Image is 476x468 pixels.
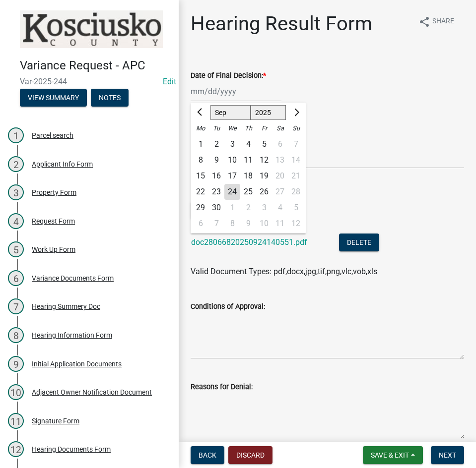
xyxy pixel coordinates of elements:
button: Next month [290,105,302,120]
span: Share [432,16,454,28]
span: Next [439,451,456,459]
div: 23 [208,184,224,200]
div: Thursday, September 18, 2025 [240,168,256,184]
div: 2 [240,200,256,216]
div: 3 [224,136,240,152]
div: Monday, September 8, 2025 [193,152,208,168]
div: Friday, September 19, 2025 [256,168,272,184]
div: Thursday, October 9, 2025 [240,216,256,232]
wm-modal-confirm: Notes [91,94,129,102]
button: Back [191,446,224,464]
div: Monday, October 6, 2025 [193,216,208,232]
div: 17 [224,168,240,184]
div: 4 [240,136,256,152]
div: Thursday, September 4, 2025 [240,136,256,152]
div: Tuesday, September 23, 2025 [208,184,224,200]
button: Save & Exit [363,446,423,464]
h4: Variance Request - APC [20,58,171,73]
div: 10 [256,216,272,232]
div: Thursday, September 11, 2025 [240,152,256,168]
div: 6 [193,216,208,232]
div: Fr [256,120,272,136]
div: Tuesday, September 16, 2025 [208,168,224,184]
img: Kosciusko County, Indiana [20,10,163,48]
div: 6 [8,270,24,286]
button: Delete [339,234,379,251]
div: Initial Application Documents [32,360,122,367]
div: 2 [8,156,24,172]
div: Sa [272,120,288,136]
div: Applicant Info Form [32,161,93,168]
div: 10 [224,152,240,168]
div: 1 [224,200,240,216]
div: 1 [8,127,24,143]
div: Signature Form [32,417,79,424]
div: Friday, September 12, 2025 [256,152,272,168]
div: 8 [224,216,240,232]
div: Request Form [32,218,75,225]
div: Friday, October 10, 2025 [256,216,272,232]
div: 10 [8,384,24,400]
div: 12 [256,152,272,168]
div: Wednesday, September 3, 2025 [224,136,240,152]
a: doc28066820250924140551.pdf [191,237,307,247]
wm-modal-confirm: Edit Application Number [163,77,176,86]
div: Tuesday, September 9, 2025 [208,152,224,168]
div: 9 [8,356,24,372]
div: Parcel search [32,132,73,139]
select: Select month [210,105,251,120]
div: 26 [256,184,272,200]
div: Thursday, October 2, 2025 [240,200,256,216]
div: 8 [193,152,208,168]
wm-modal-confirm: Summary [20,94,87,102]
div: 9 [208,152,224,168]
div: 5 [8,241,24,257]
div: Wednesday, September 24, 2025 [224,184,240,200]
div: Friday, September 5, 2025 [256,136,272,152]
div: 19 [256,168,272,184]
div: Wednesday, September 17, 2025 [224,168,240,184]
div: Friday, October 3, 2025 [256,200,272,216]
div: Thursday, September 25, 2025 [240,184,256,200]
div: Friday, September 26, 2025 [256,184,272,200]
div: Variance Documents Form [32,275,114,282]
i: share [418,16,430,28]
wm-modal-confirm: Delete Document [339,238,379,248]
div: Monday, September 1, 2025 [193,136,208,152]
div: 29 [193,200,208,216]
div: 8 [8,327,24,343]
div: 24 [224,184,240,200]
div: 15 [193,168,208,184]
div: Su [288,120,304,136]
div: 22 [193,184,208,200]
div: 2 [208,136,224,152]
span: Save & Exit [371,451,409,459]
select: Select year [251,105,286,120]
div: 3 [8,184,24,200]
div: Tuesday, September 30, 2025 [208,200,224,216]
label: Reasons for Denial: [191,384,253,391]
div: 5 [256,136,272,152]
button: Discard [228,446,272,464]
button: shareShare [410,12,462,31]
div: Work Up Form [32,246,75,253]
div: Wednesday, October 8, 2025 [224,216,240,232]
div: We [224,120,240,136]
button: Next [431,446,464,464]
div: Hearing Information Form [32,332,112,339]
div: Tuesday, September 2, 2025 [208,136,224,152]
div: 3 [256,200,272,216]
div: Property Form [32,189,76,196]
div: Hearing Documents Form [32,446,111,453]
div: 25 [240,184,256,200]
div: 11 [240,152,256,168]
label: Date of Final Decision: [191,72,266,79]
div: Monday, September 22, 2025 [193,184,208,200]
h1: Hearing Result Form [191,12,372,36]
div: Adjacent Owner Notification Document [32,389,152,396]
span: Var-2025-244 [20,77,159,86]
div: 4 [8,213,24,229]
div: 1 [193,136,208,152]
div: Tuesday, October 7, 2025 [208,216,224,232]
div: 11 [8,413,24,429]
